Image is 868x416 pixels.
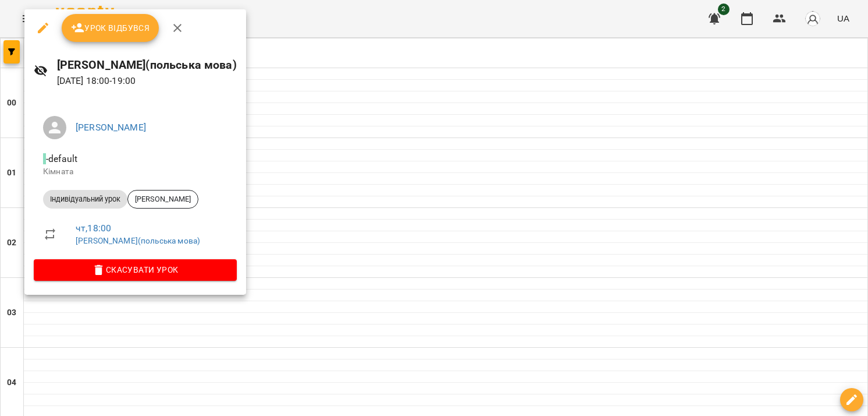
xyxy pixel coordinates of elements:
[128,194,198,205] span: [PERSON_NAME]
[43,166,227,178] p: Кімната
[62,14,159,42] button: Урок відбувся
[76,236,200,245] a: [PERSON_NAME](польська мова)
[43,194,127,205] span: Індивідуальний урок
[34,259,237,280] button: Скасувати Урок
[57,56,237,74] h6: [PERSON_NAME](польська мова)
[71,21,150,35] span: Урок відбувся
[127,190,198,209] div: [PERSON_NAME]
[76,223,111,234] a: чт , 18:00
[57,74,237,88] p: [DATE] 18:00 - 19:00
[43,153,80,164] span: - default
[76,122,146,133] a: [PERSON_NAME]
[43,263,227,277] span: Скасувати Урок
